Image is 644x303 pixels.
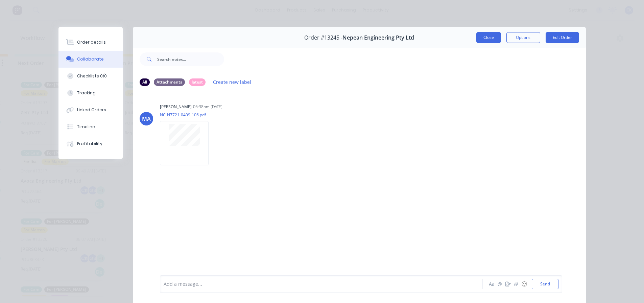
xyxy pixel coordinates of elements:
[77,90,96,96] div: Tracking
[546,32,579,43] button: Edit Order
[58,101,123,118] button: Linked Orders
[142,115,151,123] div: MA
[488,280,496,288] button: Aa
[496,280,504,288] button: @
[520,280,528,288] button: ☺
[77,107,106,113] div: Linked Orders
[58,68,123,85] button: Checklists 0/0
[140,78,150,86] div: All
[193,104,222,110] div: 06:38pm [DATE]
[160,112,215,118] p: NC-N7721-0409-106.pdf
[77,73,107,79] div: Checklists 0/0
[58,34,123,51] button: Order details
[77,56,104,62] div: Collaborate
[58,85,123,101] button: Tracking
[304,34,342,41] span: Order #13245 -
[77,141,102,147] div: Profitability
[160,104,192,110] div: [PERSON_NAME]
[476,32,501,43] button: Close
[58,135,123,152] button: Profitability
[532,279,558,289] button: Send
[77,39,106,45] div: Order details
[189,78,206,86] div: latest
[77,124,95,130] div: Timeline
[154,78,185,86] div: Attachments
[342,34,414,41] span: Nepean Engineering Pty Ltd
[58,118,123,135] button: Timeline
[210,77,255,87] button: Create new label
[506,32,540,43] button: Options
[157,52,224,66] input: Search notes...
[58,51,123,68] button: Collaborate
